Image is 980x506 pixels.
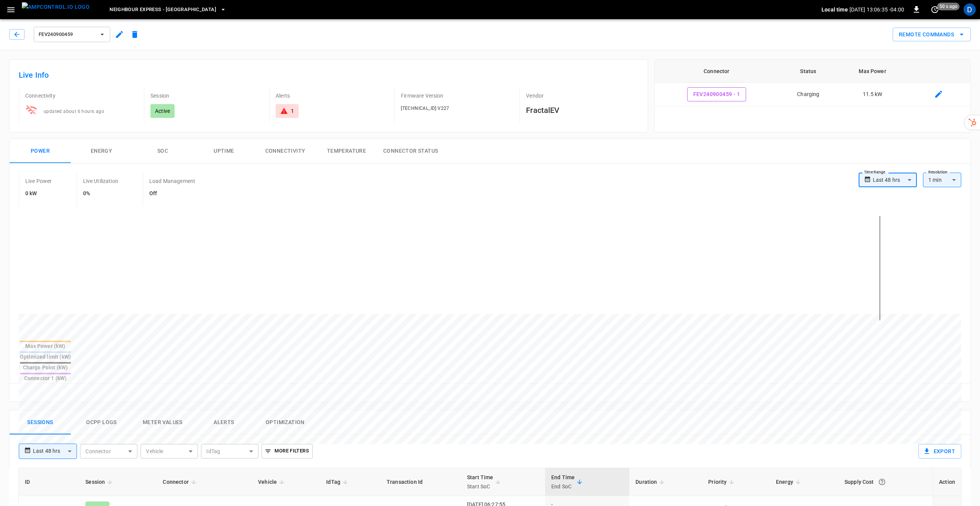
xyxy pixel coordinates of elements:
p: Active [155,107,170,115]
td: Charging [778,83,838,106]
table: connector table [655,60,970,106]
div: Last 48 hrs [33,444,77,459]
p: Local time [822,6,848,13]
p: Load Management [149,177,195,185]
button: Remote Commands [893,28,971,42]
p: End SoC [551,482,575,491]
div: remote commands options [893,28,971,42]
button: Connector Status [377,139,444,163]
th: Max Power [838,60,907,83]
h6: Off [149,189,195,198]
span: 50 s ago [937,3,960,10]
h6: 0% [83,189,118,198]
p: Connectivity [25,92,138,100]
span: Energy [776,477,803,486]
span: Session [85,477,115,486]
button: Uptime [193,139,255,163]
div: 1 min [923,173,961,187]
p: Start SoC [467,482,493,491]
span: Neighbour Express - [GEOGRAPHIC_DATA] [109,5,216,14]
div: Supply Cost [844,475,926,489]
span: Start TimeStart SoC [467,473,503,491]
span: IdTag [326,477,350,486]
p: Session [150,92,263,100]
span: [TECHNICAL_ID]:V227 [401,106,449,111]
button: Connectivity [255,139,316,163]
p: Vendor [526,92,639,100]
button: Meter Values [132,410,193,435]
button: Sessions [10,410,71,435]
th: Action [933,468,961,496]
p: Alerts [276,92,388,100]
button: Temperature [316,139,377,163]
h6: 0 kW [25,189,52,198]
span: Priority [708,477,737,486]
label: Resolution [928,169,947,175]
button: FEV240900459 - 1 [687,87,746,101]
p: Live Power [25,177,52,185]
div: Last 48 hrs [873,173,917,187]
h6: FractalEV [526,104,639,116]
button: FEV240900459 [34,27,110,42]
button: Power [10,139,71,163]
p: Live Utilization [83,177,118,185]
span: updated about 6 hours ago [44,109,104,114]
button: Energy [71,139,132,163]
div: profile-icon [964,3,976,16]
span: Connector [163,477,198,486]
th: Transaction Id [381,468,461,496]
button: Ocpp logs [71,410,132,435]
p: Firmware Version [401,92,513,100]
button: Export [918,444,961,459]
th: Status [778,60,838,83]
div: 1 [291,107,294,115]
button: Optimization [255,410,316,435]
p: [DATE] 13:06:35 -04:00 [849,6,904,13]
h6: Live Info [19,69,639,81]
span: FEV240900459 [39,30,95,39]
button: SOC [132,139,193,163]
button: Alerts [193,410,255,435]
th: Connector [655,60,778,83]
button: More Filters [261,444,312,459]
td: 11.5 kW [838,83,907,106]
button: Neighbour Express - [GEOGRAPHIC_DATA] [106,2,229,17]
th: ID [19,468,79,496]
span: Vehicle [258,477,287,486]
button: set refresh interval [929,3,941,16]
div: End Time [551,473,575,491]
div: Start Time [467,473,493,491]
button: The cost of your charging session based on your supply rates [875,475,889,489]
label: Time Range [864,169,885,175]
span: Duration [635,477,667,486]
img: ampcontrol.io logo [22,2,90,12]
span: End TimeEnd SoC [551,473,585,491]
